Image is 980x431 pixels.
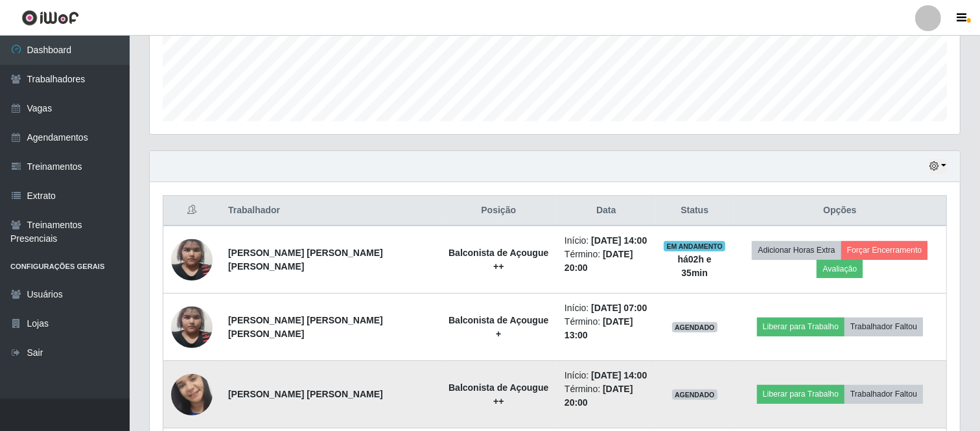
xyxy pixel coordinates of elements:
time: [DATE] 14:00 [591,370,647,380]
th: Status [656,196,734,226]
strong: [PERSON_NAME] [PERSON_NAME] [228,389,383,399]
img: 1701273073882.jpeg [171,299,213,355]
time: [DATE] 14:00 [591,235,647,246]
button: Avaliação [817,260,863,278]
button: Liberar para Trabalho [757,385,845,403]
span: AGENDADO [672,322,717,332]
th: Trabalhador [220,196,441,226]
strong: Balconista de Açougue + [449,315,548,339]
button: Liberar para Trabalho [757,318,845,336]
th: Posição [441,196,557,226]
strong: Balconista de Açougue ++ [449,248,548,272]
li: Início: [565,301,648,315]
li: Início: [565,234,648,248]
span: AGENDADO [672,390,717,400]
span: EM ANDAMENTO [664,241,725,251]
img: 1701273073882.jpeg [171,232,213,287]
button: Trabalhador Faltou [845,318,923,336]
li: Início: [565,369,648,382]
strong: [PERSON_NAME] [PERSON_NAME] [PERSON_NAME] [228,248,383,272]
li: Término: [565,315,648,342]
li: Término: [565,382,648,410]
button: Adicionar Horas Extra [752,241,841,259]
strong: Balconista de Açougue ++ [449,382,548,406]
strong: há 02 h e 35 min [678,254,712,278]
button: Trabalhador Faltou [845,385,923,403]
th: Opções [734,196,947,226]
img: CoreUI Logo [21,10,79,26]
strong: [PERSON_NAME] [PERSON_NAME] [PERSON_NAME] [228,315,383,339]
li: Término: [565,248,648,275]
button: Forçar Encerramento [841,241,928,259]
th: Data [557,196,656,226]
time: [DATE] 07:00 [591,303,647,313]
